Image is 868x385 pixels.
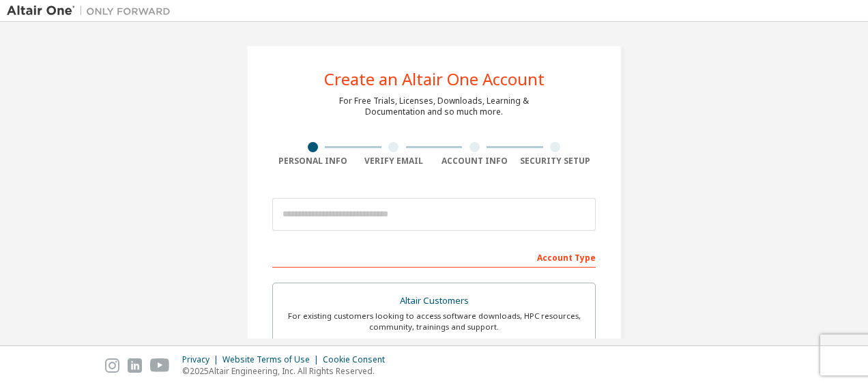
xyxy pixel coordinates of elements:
[182,354,222,365] div: Privacy
[7,4,177,18] img: Altair One
[515,156,596,167] div: Security Setup
[272,156,353,167] div: Personal Info
[353,156,435,167] div: Verify Email
[272,246,596,268] div: Account Type
[281,291,587,311] div: Altair Customers
[222,354,323,365] div: Website Terms of Use
[281,311,587,332] div: For existing customers looking to access software downloads, HPC resources, community, trainings ...
[128,358,142,373] img: linkedin.svg
[150,358,170,373] img: youtube.svg
[434,156,515,167] div: Account Info
[182,365,393,377] p: © 2025 Altair Engineering, Inc. All Rights Reserved.
[339,96,529,117] div: For Free Trials, Licenses, Downloads, Learning & Documentation and so much more.
[324,71,545,87] div: Create an Altair One Account
[323,354,393,365] div: Cookie Consent
[105,358,119,373] img: instagram.svg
